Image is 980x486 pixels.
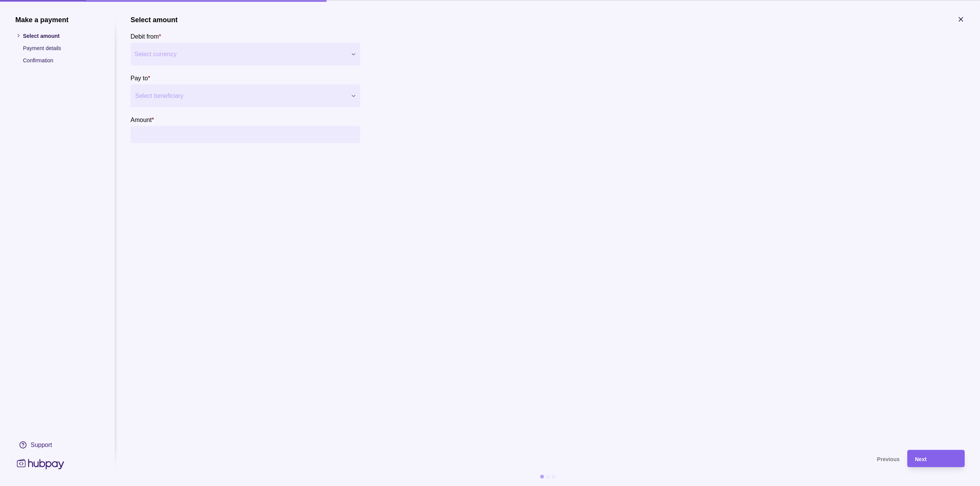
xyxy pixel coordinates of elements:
[31,440,52,449] div: Support
[915,456,926,462] span: Next
[131,31,161,41] label: Debit from
[15,15,100,24] h1: Make a payment
[131,115,154,124] label: Amount
[131,15,178,24] h1: Select amount
[15,437,100,453] a: Support
[131,75,148,81] p: Pay to
[131,116,152,123] p: Amount
[907,450,965,467] button: Next
[131,450,900,467] button: Previous
[131,33,159,39] p: Debit from
[131,73,150,82] label: Pay to
[877,456,900,462] span: Previous
[23,31,100,40] p: Select amount
[150,126,356,143] input: amount
[23,44,100,52] p: Payment details
[23,56,100,64] p: Confirmation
